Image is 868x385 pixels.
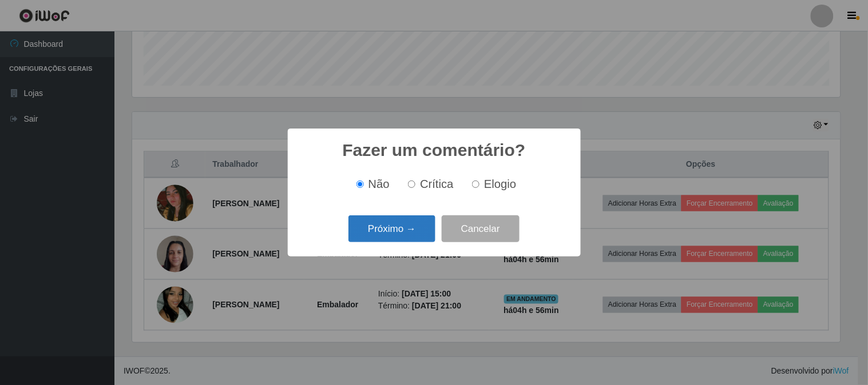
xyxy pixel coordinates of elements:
[356,181,364,188] input: Não
[472,181,479,188] input: Elogio
[348,215,435,242] button: Próximo →
[342,140,525,161] h2: Fazer um comentário?
[408,181,415,188] input: Crítica
[484,178,516,190] span: Elogio
[368,178,390,190] span: Não
[442,215,520,242] button: Cancelar
[420,178,454,190] span: Crítica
